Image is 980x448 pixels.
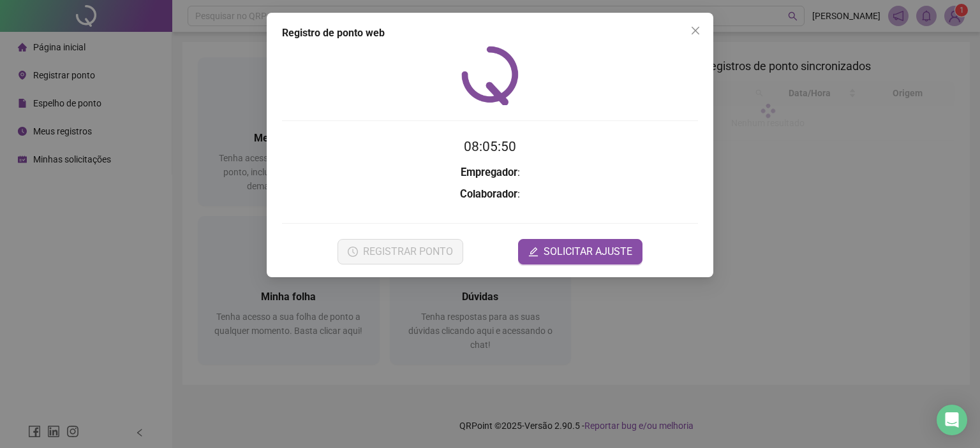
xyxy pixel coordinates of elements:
[685,20,706,41] button: Close
[460,188,517,200] strong: Colaborador
[528,247,538,257] span: edit
[518,239,642,264] button: editSOLICITAR AJUSTE
[338,239,463,264] button: REGISTRAR PONTO
[544,244,632,259] span: SOLICITAR AJUSTE
[461,166,517,178] strong: Empregador
[461,46,519,105] img: QRPoint
[937,405,967,435] div: Open Intercom Messenger
[282,164,698,181] h3: :
[282,186,698,203] h3: :
[464,139,516,154] time: 08:05:50
[690,25,701,36] span: close
[282,25,698,41] div: Registro de ponto web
